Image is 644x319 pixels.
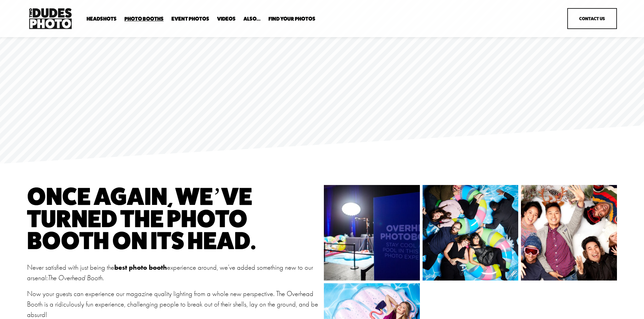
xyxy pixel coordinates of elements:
[87,16,117,22] a: folder dropdown
[124,16,164,22] a: folder dropdown
[114,263,167,271] strong: best photo booth
[243,16,261,22] a: folder dropdown
[27,6,74,31] img: Two Dudes Photo | Headshots, Portraits &amp; Photo Booths
[410,185,530,281] img: 181208_LinkedIn0894.jpg
[27,185,320,251] h1: Once again, We’ve turned the photo booth on its head.
[87,16,117,22] span: Headshots
[567,8,617,29] a: Contact Us
[268,16,315,22] a: folder dropdown
[268,16,315,22] span: Find Your Photos
[124,16,164,22] span: Photo Booths
[498,185,635,281] img: 221213_GoogleOverhead_189.jpg
[312,185,466,281] img: IMG_0400.JPG
[27,262,320,283] p: Never satisfied with just being the experience around, we’ve added something new to our arsenal: .
[48,274,102,282] em: The Overhead Booth
[171,16,209,22] a: Event Photos
[217,16,236,22] a: Videos
[243,16,261,22] span: Also...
